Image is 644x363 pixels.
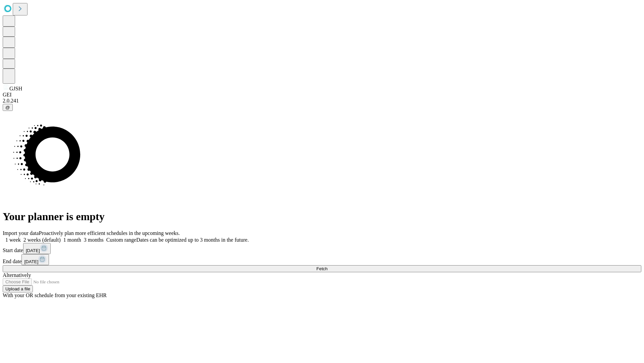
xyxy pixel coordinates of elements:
div: End date [3,254,641,265]
span: Import your data [3,230,39,236]
span: Fetch [316,266,327,271]
h1: Your planner is empty [3,210,641,223]
span: [DATE] [26,248,40,253]
div: Start date [3,243,641,254]
div: GEI [3,92,641,98]
button: Fetch [3,265,641,272]
span: GJSH [9,86,22,91]
span: 1 month [63,237,81,243]
span: With your OR schedule from your existing EHR [3,292,107,298]
div: 2.0.241 [3,98,641,104]
button: Upload a file [3,285,33,292]
span: Proactively plan more efficient schedules in the upcoming weeks. [39,230,180,236]
span: Dates can be optimized up to 3 months in the future. [136,237,249,243]
span: @ [5,105,10,110]
span: 3 months [84,237,104,243]
span: Custom range [106,237,136,243]
button: [DATE] [21,254,49,265]
span: [DATE] [24,259,38,264]
span: Alternatively [3,272,31,278]
span: 1 week [5,237,21,243]
button: @ [3,104,13,111]
button: [DATE] [23,243,51,254]
span: 2 weeks (default) [23,237,61,243]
